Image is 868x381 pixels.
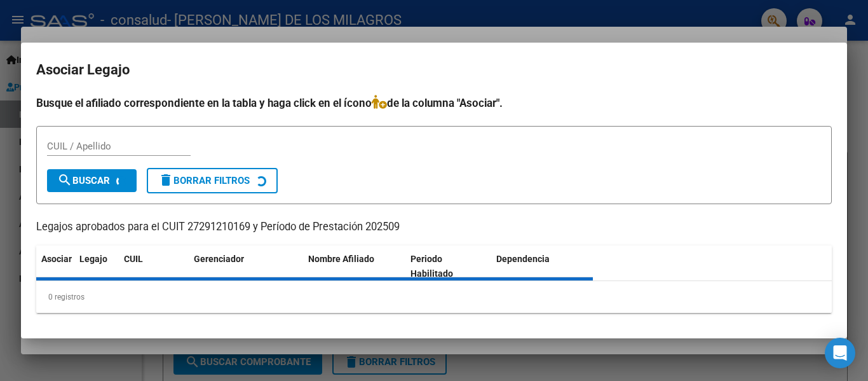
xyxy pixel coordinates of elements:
span: Borrar Filtros [158,175,250,186]
span: Buscar [57,175,110,186]
span: CUIL [124,254,143,264]
div: 0 registros [36,281,832,313]
datatable-header-cell: Legajo [74,246,119,287]
span: Asociar [41,254,72,264]
mat-icon: search [57,172,72,188]
div: Open Intercom Messenger [825,338,855,368]
span: Gerenciador [194,254,244,264]
datatable-header-cell: Dependencia [491,246,593,287]
span: Periodo Habilitado [410,254,453,279]
mat-icon: delete [158,172,173,188]
button: Buscar [47,169,137,192]
h2: Asociar Legajo [36,58,832,82]
datatable-header-cell: CUIL [119,246,189,287]
span: Dependencia [496,254,550,264]
p: Legajos aprobados para el CUIT 27291210169 y Período de Prestación 202509 [36,219,832,235]
button: Borrar Filtros [147,168,278,193]
datatable-header-cell: Gerenciador [189,246,303,287]
datatable-header-cell: Periodo Habilitado [405,246,491,287]
datatable-header-cell: Asociar [36,246,74,287]
datatable-header-cell: Nombre Afiliado [303,246,405,287]
h4: Busque el afiliado correspondiente en la tabla y haga click en el ícono de la columna "Asociar". [36,95,832,111]
span: Nombre Afiliado [308,254,374,264]
span: Legajo [79,254,107,264]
